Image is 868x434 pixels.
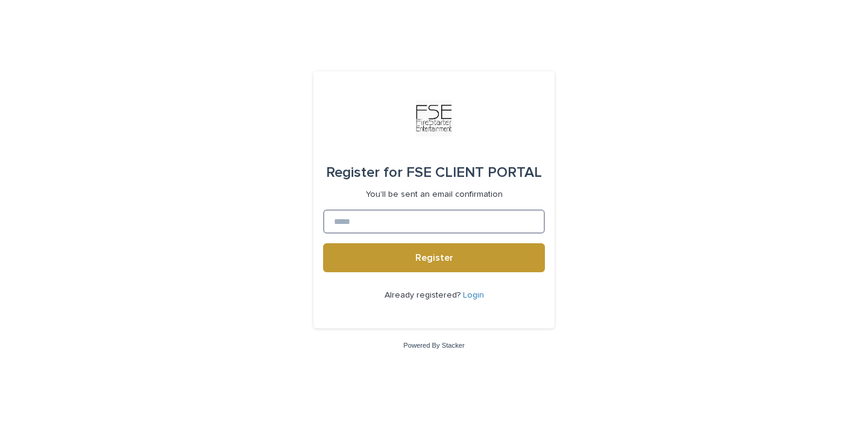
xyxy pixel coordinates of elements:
[326,165,403,180] span: Register for
[326,156,542,190] div: FSE CLIENT PORTAL
[403,342,464,349] a: Powered By Stacker
[416,100,452,136] img: Km9EesSdRbS9ajqhBzyo
[463,291,484,299] a: Login
[415,253,453,263] span: Register
[366,190,503,200] p: You'll be sent an email confirmation
[385,291,463,299] span: Already registered?
[323,243,545,272] button: Register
